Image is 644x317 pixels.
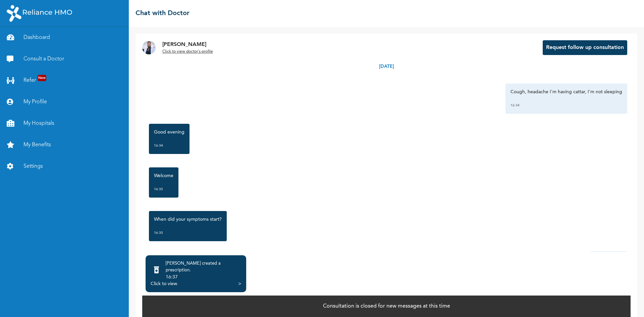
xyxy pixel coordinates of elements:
p: [PERSON_NAME] [162,41,213,49]
p: Consultation is closed for new messages at this time [323,302,450,310]
div: 16:34 [511,102,622,109]
p: [DATE] [379,63,394,70]
p: Cough, headache I'm having cattar, I'm not sleeping [511,89,622,95]
div: [PERSON_NAME] created a prescription . [166,260,241,274]
span: New [38,75,46,81]
p: Good evening [154,129,184,136]
div: 16:35 [154,186,173,193]
div: 16:34 [154,142,184,149]
button: Request follow up consultation [543,40,627,55]
p: When did your symptoms start? [154,216,222,223]
div: Click to view [151,280,177,287]
div: > [238,280,241,287]
img: Dr. undefined` [142,41,156,54]
p: Welcome [154,172,173,179]
h2: Chat with Doctor [136,8,190,18]
div: 16:37 [166,274,241,280]
u: Click to view doctor's profile [162,50,213,54]
img: RelianceHMO's Logo [7,5,72,22]
div: 16:35 [154,229,222,236]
